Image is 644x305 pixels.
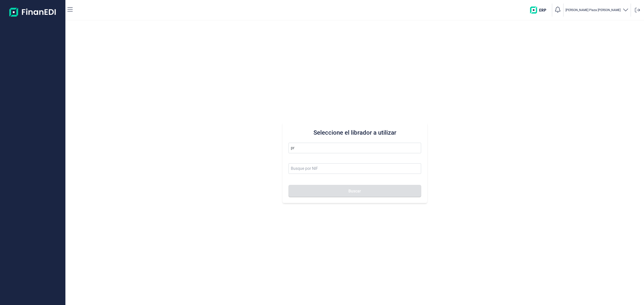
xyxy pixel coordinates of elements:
[289,185,421,197] button: Buscar
[566,7,629,14] button: [PERSON_NAME] Plaza [PERSON_NAME]
[289,163,421,174] input: Busque por NIF
[9,4,56,20] img: Logo de aplicación
[289,129,421,137] h3: Seleccione el librador a utilizar
[566,8,621,12] p: [PERSON_NAME] Plaza [PERSON_NAME]
[289,143,421,153] input: Seleccione la razón social
[530,7,550,14] img: erp
[348,189,361,193] span: Buscar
